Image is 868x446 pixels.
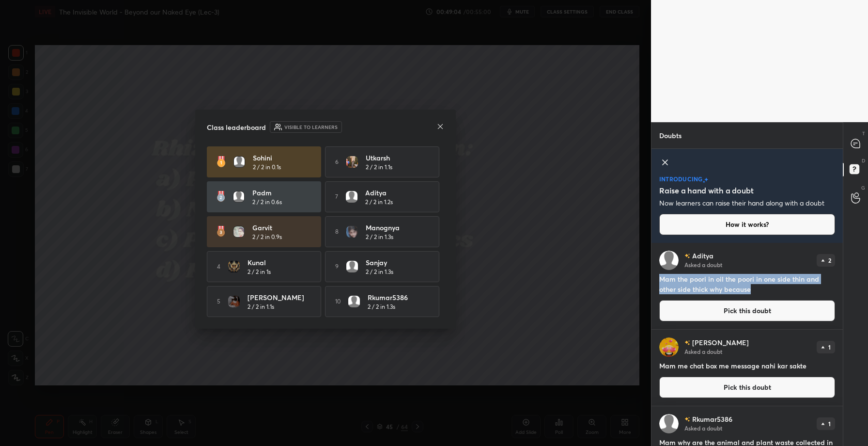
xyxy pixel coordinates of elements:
img: large-star.026637fe.svg [704,177,708,182]
img: no-rating-badge.077c3623.svg [684,254,690,259]
p: Asked a doubt [684,348,722,355]
h5: 9 [335,262,339,271]
img: default.png [346,261,358,272]
p: Aditya [692,252,713,260]
img: rank-3.169bc593.svg [217,226,225,238]
p: 1 [828,421,831,427]
p: Asked a doubt [684,424,722,432]
h5: 7 [335,192,338,201]
h6: Visible to learners [284,124,338,131]
h5: 2 / 2 in 1.3s [366,268,393,276]
img: rank-2.3a33aca6.svg [217,191,225,203]
button: How it works? [659,214,835,235]
img: 8c9c829329bb4c38a35e1d45969df277.jpg [346,156,358,168]
img: rank-1.ed6cb560.svg [217,156,226,168]
h4: Class leaderboard [207,122,266,132]
img: default.png [346,191,357,203]
h4: Mam the poori in oil the poori in one side thin and other side thick why because [659,274,835,294]
h5: 2 / 2 in 1.3s [366,233,393,241]
img: no-rating-badge.077c3623.svg [684,417,690,422]
h5: Raise a hand with a doubt [659,185,754,196]
h4: Kunal [248,257,308,268]
img: e63ea5243b1e4a50a2be97263895317a.jpg [228,261,240,272]
h5: 2 / 2 in 1.3s [368,303,395,311]
p: 1 [828,344,831,350]
h4: rkumar5386 [368,292,428,303]
img: default.png [659,414,679,433]
h5: 2 / 2 in 1.2s [365,198,393,207]
h5: 2 / 2 in 1.1s [248,303,274,311]
img: small-star.76a44327.svg [703,180,705,183]
h5: 6 [335,158,339,166]
img: default.png [348,296,360,307]
img: default.png [233,156,245,168]
img: 227a87b5894e4e1b9eba7d646fe9cf40.jpg [346,226,358,238]
p: Now learners can raise their hand along with a doubt [659,198,824,208]
h5: 8 [335,227,339,236]
p: 2 [828,257,831,263]
h4: Manognya [366,223,426,233]
p: Asked a doubt [684,261,722,269]
h4: Garvit [252,223,312,233]
img: 2f71f19c917e49869fdc0d6a1dce6b80.jpg [659,337,679,357]
img: e35f31e61544412f9e446b98ea258c90.jpg [233,226,245,238]
h4: [PERSON_NAME] [248,292,308,303]
button: Pick this doubt [659,377,835,398]
h5: 2 / 2 in 1.1s [366,163,392,172]
h5: 2 / 2 in 0.1s [253,163,281,172]
p: D [862,157,865,164]
h5: 2 / 2 in 0.6s [252,198,282,207]
h5: 4 [217,262,220,271]
h4: Sohini [253,153,313,163]
h5: 5 [217,297,220,306]
p: [PERSON_NAME] [692,339,749,347]
div: grid [651,243,843,446]
p: Doubts [651,123,689,148]
p: Rkumar5386 [692,415,732,423]
p: introducing [659,176,703,182]
p: T [862,130,865,137]
img: de6c0386be3143dfa64331ce4530e0c8.jpg [228,296,240,307]
h4: Utkarsh [366,153,426,163]
img: default.png [659,251,679,270]
h4: Mam me chat box me message nahi kar sakte [659,361,835,371]
button: Pick this doubt [659,300,835,321]
img: no-rating-badge.077c3623.svg [684,340,690,346]
h4: aditya [365,188,425,198]
h5: 10 [335,297,341,306]
img: default.png [233,191,245,203]
h5: 2 / 2 in 0.9s [252,233,282,241]
h5: 2 / 2 in 1s [248,268,271,276]
h4: Sanjay [366,257,426,268]
h4: Padm [252,188,312,198]
p: G [861,184,865,191]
